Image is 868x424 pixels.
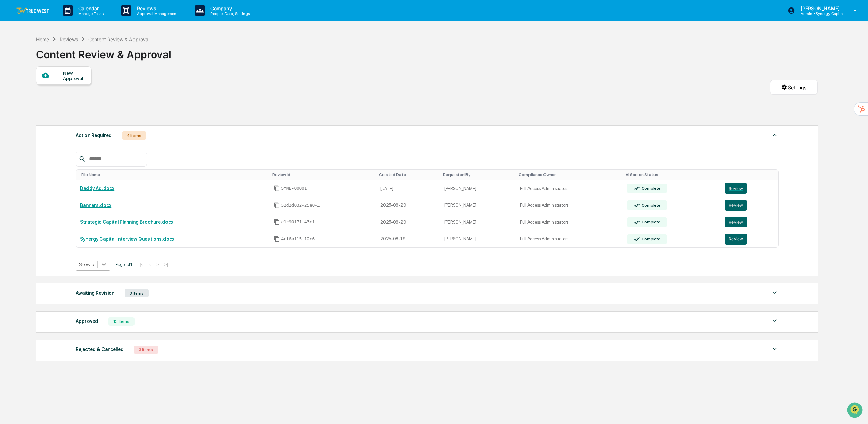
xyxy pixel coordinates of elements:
[108,317,135,326] div: 15 Items
[516,231,623,248] td: Full Access Administrators
[4,96,46,108] a: 🔎Data Lookup
[154,262,161,267] button: >
[770,80,818,95] button: Settings
[76,317,98,326] div: Approved
[138,262,145,267] button: |<
[516,180,623,197] td: Full Access Administrators
[771,288,779,297] img: caret
[80,236,174,242] a: Synergy Capital Interview Questions.docx
[725,200,774,211] a: Review
[115,262,132,267] span: Page 1 of 1
[205,5,253,11] p: Company
[376,214,440,231] td: 2025-08-29
[640,220,660,224] div: Complete
[376,180,440,197] td: [DATE]
[726,172,776,177] div: Toggle SortBy
[440,180,516,197] td: [PERSON_NAME]
[376,197,440,214] td: 2025-08-29
[440,214,516,231] td: [PERSON_NAME]
[60,36,78,42] div: Reviews
[516,214,623,231] td: Full Access Administrators
[80,186,114,191] a: Daddy Ad.docx
[725,217,774,227] a: Review
[76,288,114,297] div: Awaiting Revision
[7,14,124,25] p: How can we help?
[725,217,747,227] button: Review
[131,5,181,11] p: Reviews
[162,262,170,267] button: >|
[88,36,149,42] div: Content Review & Approval
[771,345,779,353] img: caret
[80,219,173,225] a: Strategic Capital Planning Brochure.docx
[49,87,55,92] div: 🗄️
[47,83,87,95] a: 🗄️Attestations
[14,86,44,93] span: Preclearance
[725,234,774,245] a: Review
[76,345,124,354] div: Rejected & Cancelled
[36,43,171,61] div: Content Review & Approval
[80,203,111,208] a: Banners.docx
[23,59,86,64] div: We're available if you need us!
[4,83,47,95] a: 🖐️Preclearance
[272,172,374,177] div: Toggle SortBy
[440,231,516,248] td: [PERSON_NAME]
[134,346,158,354] div: 3 Items
[122,131,146,140] div: 4 Items
[131,11,181,16] p: Approval Management
[7,99,12,105] div: 🔎
[725,183,747,194] button: Review
[63,70,86,81] div: New Approval
[281,219,322,225] span: e1c90f71-43cf-4273-be26-aae536eb9e66
[795,5,844,11] p: [PERSON_NAME]
[146,262,153,267] button: <
[36,36,49,42] div: Home
[48,115,82,121] a: Powered byPylon
[379,172,438,177] div: Toggle SortBy
[7,52,19,64] img: 1746055101610-c473b297-6a78-478c-a979-82029cc54cd1
[519,172,620,177] div: Toggle SortBy
[725,183,774,194] a: Review
[205,11,253,16] p: People, Data, Settings
[640,186,660,191] div: Complete
[56,86,84,93] span: Attestations
[281,236,322,242] span: 4cf6af15-12c6-448a-bef4-7dd4430705cc
[771,317,779,325] img: caret
[274,219,280,225] span: Copy Id
[725,234,747,245] button: Review
[68,115,82,121] span: Pylon
[16,7,49,14] img: logo
[14,99,43,106] span: Data Lookup
[440,197,516,214] td: [PERSON_NAME]
[795,11,844,16] p: Admin • Synergy Capital
[516,197,623,214] td: Full Access Administrators
[725,200,747,211] button: Review
[274,202,280,208] span: Copy Id
[81,172,267,177] div: Toggle SortBy
[274,236,280,242] span: Copy Id
[281,203,322,208] span: 52d2d032-25e0-4841-ad12-2acf260defdc
[376,231,440,248] td: 2025-08-19
[846,402,865,420] iframe: Open customer support
[626,172,718,177] div: Toggle SortBy
[274,185,280,191] span: Copy Id
[640,203,660,208] div: Complete
[23,52,112,59] div: Start new chat
[640,237,660,241] div: Complete
[443,172,513,177] div: Toggle SortBy
[76,131,112,140] div: Action Required
[73,11,107,16] p: Manage Tasks
[7,87,12,92] div: 🖐️
[116,54,124,62] button: Start new chat
[73,5,107,11] p: Calendar
[771,131,779,139] img: caret
[281,186,307,191] span: SYNE-00001
[125,289,149,297] div: 3 Items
